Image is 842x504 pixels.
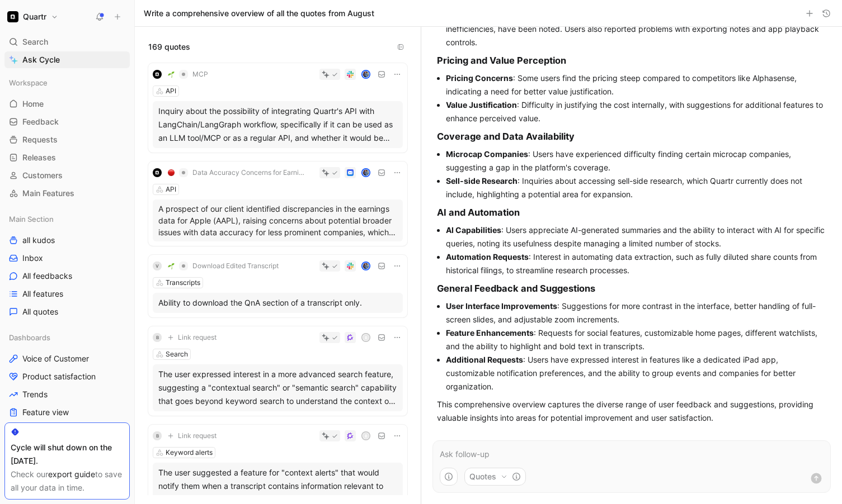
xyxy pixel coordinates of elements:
[446,72,826,98] li: : Some users find the pricing steep compared to competitors like Alphasense, indicating a need fo...
[22,35,48,49] span: Search
[158,104,397,145] div: Inquiry about the possibility of integrating Quartr's API with LangChain/LangGraph workflow, spec...
[446,176,518,186] strong: Sell-side Research
[9,332,50,343] span: Dashboards
[22,98,44,110] span: Home
[22,116,59,127] span: Feedback
[363,71,370,78] img: avatar
[22,270,72,282] span: All feedbacks
[4,303,130,320] a: All quotes
[437,282,826,295] h3: General Feedback and Suggestions
[158,368,397,408] div: The user expressed interest in a more advanced search feature, suggesting a "contextual search" o...
[446,328,534,337] strong: Feature Enhancements
[437,130,826,143] h3: Coverage and Data Availability
[363,169,370,177] img: avatar
[22,170,63,181] span: Customers
[153,168,162,177] img: logo
[4,185,130,202] a: Main Features
[22,389,48,400] span: Trends
[192,168,305,177] span: Data Accuracy Concerns for Earnings Reports
[9,77,48,88] span: Workspace
[446,301,557,311] strong: User Interface Improvements
[4,250,130,267] a: Inbox
[144,8,374,19] h1: Write a comprehensive overview of all the quotes from August
[446,9,826,49] li: : Issues with app stability, such as the need for page reloads and API inefficiencies, have been ...
[4,350,130,367] a: Voice of Customer
[446,355,523,364] strong: Additional Requests
[164,429,220,443] button: Link request
[153,333,162,342] div: B
[22,53,60,66] span: Ask Cycle
[178,431,217,440] span: Link request
[23,12,46,22] h1: Quartr
[164,331,220,344] button: Link request
[22,253,43,264] span: Inbox
[164,166,309,179] button: 🔴Data Accuracy Concerns for Earnings Reports
[446,174,826,201] li: : Inquiries about accessing sell-side research, which Quartr currently does not include, highligh...
[4,404,130,421] a: Feature view
[4,286,130,302] a: All features
[4,74,130,91] div: Workspace
[4,268,130,284] a: All feedbacks
[4,149,130,166] a: Releases
[446,149,528,159] strong: Microcap Companies
[4,329,130,346] div: Dashboards
[164,259,283,273] button: 🌱Download Edited Transcript
[4,51,130,68] a: Ask Cycle
[168,263,175,269] img: 🌱
[192,70,208,79] span: MCP
[446,73,513,83] strong: Pricing Concerns
[4,131,130,148] a: Requests
[363,432,370,440] div: B
[446,98,826,125] li: : Difficulty in justifying the cost internally, with suggestions for additional features to enhan...
[446,148,826,174] li: : Users have experienced difficulty finding certain microcap companies, suggesting a gap in the p...
[11,468,124,495] div: Check our to save all your data in time.
[158,296,397,310] div: Ability to download the QnA section of a transcript only.
[166,85,176,97] div: API
[437,398,826,425] p: This comprehensive overview captures the diverse range of user feedback and suggestions, providin...
[158,203,397,238] p: A prospect of our client identified discrepancies in the earnings data for Apple (AAPL), raising ...
[446,100,517,110] strong: Value Justification
[48,469,95,479] a: export guide
[446,299,826,326] li: : Suggestions for more contrast in the interface, better handling of full-screen slides, and adju...
[22,188,74,199] span: Main Features
[363,334,370,341] div: B
[148,40,190,54] span: 169 quotes
[166,277,200,288] div: Transcripts
[446,250,826,277] li: : Interest in automating data extraction, such as fully diluted share counts from historical fili...
[192,261,279,270] span: Download Edited Transcript
[22,235,55,246] span: all kudos
[22,306,58,317] span: All quotes
[168,71,175,78] img: 🌱
[178,333,217,342] span: Link request
[168,169,175,176] img: 🔴
[22,353,89,364] span: Voice of Customer
[437,206,826,219] h3: AI and Automation
[11,441,124,468] div: Cycle will shut down on the [DATE].
[4,368,130,385] a: Product satisfaction
[4,34,130,50] div: Search
[437,54,826,67] h3: Pricing and Value Perception
[9,213,54,225] span: Main Section
[4,232,130,249] a: all kudos
[4,386,130,403] a: Trends
[153,431,162,440] div: B
[166,349,188,360] div: Search
[464,468,526,486] button: Quotes
[22,288,63,299] span: All features
[22,407,69,418] span: Feature view
[4,211,130,227] div: Main Section
[22,134,58,145] span: Requests
[4,211,130,320] div: Main Sectionall kudosInboxAll feedbacksAll featuresAll quotes
[166,447,213,458] div: Keyword alerts
[4,9,61,25] button: QuartrQuartr
[7,11,18,22] img: Quartr
[446,252,529,261] strong: Automation Requests
[4,167,130,184] a: Customers
[164,68,212,81] button: 🌱MCP
[22,371,96,382] span: Product satisfaction
[446,326,826,353] li: : Requests for social features, customizable home pages, different watchlists, and the ability to...
[4,96,130,112] a: Home
[446,353,826,393] li: : Users have expressed interest in features like a dedicated iPad app, customizable notification ...
[4,329,130,439] div: DashboardsVoice of CustomerProduct satisfactionTrendsFeature viewCustomer view
[166,184,176,195] div: API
